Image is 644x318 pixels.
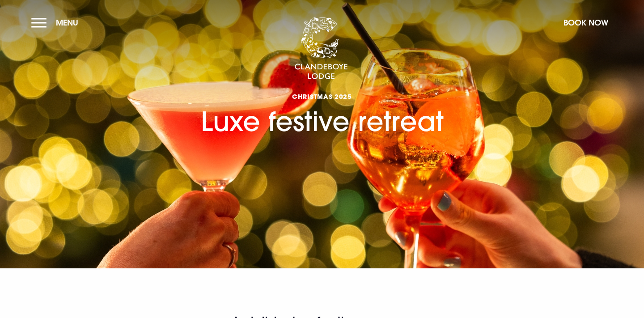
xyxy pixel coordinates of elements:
[201,53,444,138] h1: Luxe festive retreat
[56,17,78,28] span: Menu
[201,92,444,101] span: CHRISTMAS 2025
[31,13,83,32] button: Menu
[294,17,348,80] img: Clandeboye Lodge
[559,13,613,32] button: Book Now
